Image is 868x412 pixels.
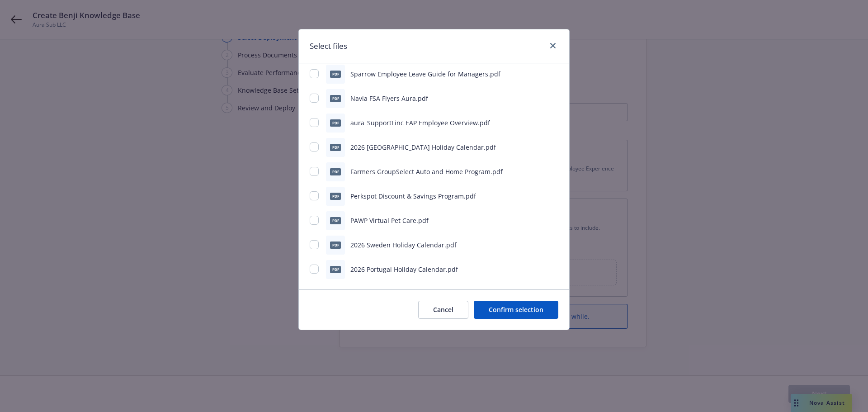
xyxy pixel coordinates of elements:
span: Farmers GroupSelect Auto and Home Program.pdf [350,167,503,176]
span: PAWP Virtual Pet Care.pdf [350,216,429,225]
span: pdf [330,95,341,102]
span: pdf [330,71,341,77]
a: close [547,40,558,51]
button: Confirm selection [474,301,558,319]
span: 2026 [GEOGRAPHIC_DATA] Holiday Calendar.pdf [350,143,496,152]
span: pdf [330,266,341,273]
span: aura_SupportLinc EAP Employee Overview.pdf [350,118,490,127]
span: pdf [330,119,341,126]
span: pdf [330,217,341,224]
span: Sparrow Employee Leave Guide for Managers.pdf [350,70,500,78]
button: Cancel [418,301,468,319]
span: Navia FSA Flyers Aura.pdf [350,94,428,103]
span: 2026 Sweden Holiday Calendar.pdf [350,241,457,249]
span: pdf [330,144,341,151]
h1: Select files [310,40,347,52]
span: Perkspot Discount & Savings Program.pdf [350,192,476,200]
span: 2026 Portugal Holiday Calendar.pdf [350,265,458,274]
span: pdf [330,168,341,175]
span: pdf [330,193,341,199]
span: pdf [330,242,341,248]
